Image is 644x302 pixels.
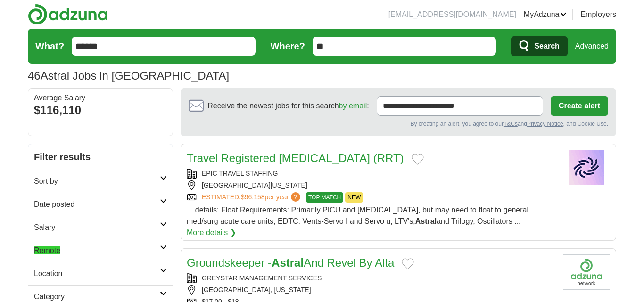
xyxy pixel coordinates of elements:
[412,154,424,165] button: Add to favorite jobs
[339,102,367,110] a: by email
[575,37,609,56] a: Advanced
[415,217,437,225] strong: Astral
[291,192,300,202] span: ?
[551,96,608,116] button: Create alert
[580,9,616,20] a: Employers
[187,227,236,238] a: More details ❯
[34,268,160,279] h2: Location
[187,256,394,269] a: Groundskeeper -AstralAnd Revel By Alta
[402,258,414,269] button: Add to favorite jobs
[34,102,167,119] div: $116,110
[241,193,265,201] span: $96,158
[534,37,559,56] span: Search
[28,4,108,25] img: Adzuna logo
[34,222,160,233] h2: Salary
[511,36,567,56] button: Search
[28,216,173,239] a: Salary
[187,169,555,179] div: EPIC TRAVEL STAFFING
[28,170,173,193] a: Sort by
[34,94,167,102] div: Average Salary
[187,273,555,283] div: GREYSTAR MANAGEMENT SERVICES
[28,239,173,262] a: Remote
[504,121,518,127] a: T&Cs
[35,39,64,53] label: What?
[28,262,173,285] a: Location
[34,199,160,210] h2: Date posted
[189,120,608,128] div: By creating an alert, you agree to our and , and Cookie Use.
[187,206,528,225] span: ... details: Float Requirements: Primarily PICU and [MEDICAL_DATA], but may need to float to gene...
[28,193,173,216] a: Date posted
[34,176,160,187] h2: Sort by
[272,256,304,269] strong: Astral
[187,152,404,164] a: Travel Registered [MEDICAL_DATA] (RRT)
[563,150,610,185] img: Company logo
[388,9,516,20] li: [EMAIL_ADDRESS][DOMAIN_NAME]
[187,180,555,190] div: [GEOGRAPHIC_DATA][US_STATE]
[563,254,610,290] img: Company logo
[202,192,302,203] a: ESTIMATED:$96,158per year?
[524,9,567,20] a: MyAdzuna
[28,144,173,170] h2: Filter results
[28,69,229,82] h1: Astral Jobs in [GEOGRAPHIC_DATA]
[207,100,369,112] span: Receive the newest jobs for this search :
[527,121,563,127] a: Privacy Notice
[28,67,41,84] span: 46
[271,39,305,53] label: Where?
[345,192,363,203] span: NEW
[306,192,343,203] span: TOP MATCH
[34,246,60,254] em: Remote
[187,285,555,295] div: [GEOGRAPHIC_DATA], [US_STATE]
